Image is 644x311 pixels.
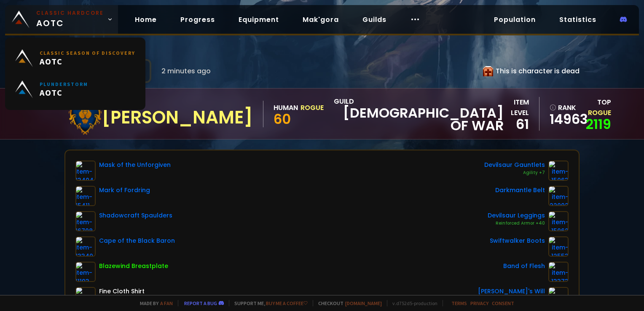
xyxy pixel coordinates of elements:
a: Population [487,11,542,28]
span: v. d752d5 - production [387,300,437,306]
div: Soulseeker [102,101,253,111]
div: [PERSON_NAME]'s Will [478,287,545,296]
a: Equipment [232,11,286,28]
a: Mak'gora [296,11,346,28]
div: 61 [504,118,529,131]
a: Classic HardcoreAOTC [5,5,118,34]
div: Devilsaur Leggings [488,211,545,220]
div: Agility +7 [484,169,545,176]
div: Reinforced Armor +40 [488,220,545,227]
span: AOTC [40,56,135,67]
div: Rogue [301,102,324,113]
a: Classic Season of DiscoveryAOTC [10,43,140,74]
a: Guilds [356,11,393,28]
a: 2119 [586,115,611,134]
div: guild [334,96,504,132]
span: 2 minutes ago [161,66,211,76]
span: [DEMOGRAPHIC_DATA] of War [334,107,504,132]
a: Progress [174,11,222,28]
small: Classic Hardcore [36,9,104,17]
a: 14963 [550,113,577,126]
span: AOTC [36,9,104,29]
img: item-22002 [548,186,569,206]
div: Top [583,97,611,118]
a: PlunderstormAOTC [10,74,140,105]
div: Mark of Fordring [99,186,150,195]
div: Blazewind Breastplate [99,262,168,271]
span: Support me, [229,300,308,306]
div: [PERSON_NAME] [102,111,253,124]
a: Terms [451,300,467,306]
div: Devilsaur Gauntlets [484,161,545,169]
span: 60 [274,110,291,129]
span: Rogue [588,108,611,118]
div: Band of Flesh [503,262,545,271]
a: Consent [492,300,514,306]
div: Mask of the Unforgiven [99,161,171,169]
div: Swiftwalker Boots [490,236,545,245]
div: rank [550,102,577,113]
span: AOTC [40,87,88,98]
img: item-15063 [548,161,569,181]
small: Classic Season of Discovery [40,50,135,56]
small: Plunderstorm [40,81,88,87]
img: item-13373 [548,262,569,282]
img: item-13340 [75,236,96,257]
img: item-11193 [75,262,96,282]
div: Darkmantle Belt [495,186,545,195]
img: item-16708 [75,211,96,231]
a: [DOMAIN_NAME] [345,300,382,306]
a: Home [128,11,164,28]
img: item-13404 [75,161,96,181]
div: Cape of the Black Baron [99,236,175,245]
div: item level [504,97,529,118]
img: item-12553 [548,236,569,257]
div: Fine Cloth Shirt [99,287,145,296]
div: Shadowcraft Spaulders [99,211,172,220]
a: Privacy [470,300,488,306]
div: Human [274,102,298,113]
a: a fan [160,300,173,306]
img: item-15411 [75,186,96,206]
a: Report a bug [184,300,217,306]
span: Checkout [313,300,382,306]
img: item-15062 [548,211,569,231]
a: Statistics [553,11,603,28]
div: This is character is dead [483,66,580,76]
span: Made by [135,300,173,306]
a: Buy me a coffee [266,300,308,306]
